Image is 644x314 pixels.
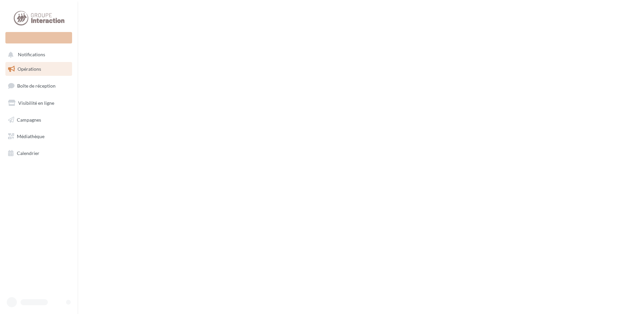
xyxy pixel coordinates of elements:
[18,66,41,72] span: Opérations
[18,100,54,106] span: Visibilité en ligne
[17,117,41,122] span: Campagnes
[4,62,73,76] a: Opérations
[18,52,45,58] span: Notifications
[4,146,73,160] a: Calendrier
[4,78,73,93] a: Boîte de réception
[17,133,44,139] span: Médiathèque
[17,83,56,89] span: Boîte de réception
[17,150,39,156] span: Calendrier
[4,129,73,144] a: Médiathèque
[4,96,73,110] a: Visibilité en ligne
[4,113,73,127] a: Campagnes
[5,32,72,43] div: Nouvelle campagne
